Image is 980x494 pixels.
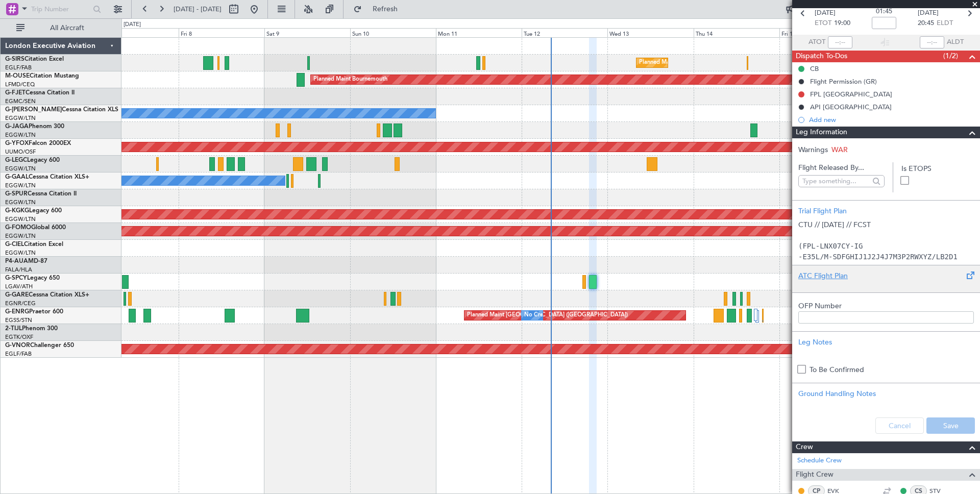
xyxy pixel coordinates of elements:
a: EGSS/STN [5,316,32,324]
span: M-OUSE [5,73,30,79]
span: ATOT [808,37,825,47]
span: ALDT [947,37,964,47]
div: Trial Flight Plan [798,206,974,216]
a: EGGW/LTN [5,182,36,189]
button: All Aircraft [11,20,111,36]
label: To Be Confirmed [810,364,864,375]
div: No Crew [524,308,548,323]
a: Schedule Crew [797,456,842,466]
a: EGGW/LTN [5,249,36,257]
span: G-VNOR [5,342,30,349]
span: [DATE] [815,8,836,18]
span: G-SPCY [5,275,27,281]
a: G-GARECessna Citation XLS+ [5,292,89,298]
span: G-GARE [5,292,29,298]
a: G-FJETCessna Citation II [5,90,75,96]
label: Is ETOPS [901,163,974,174]
a: LGAV/ATH [5,283,33,290]
div: Thu 7 [93,28,179,37]
div: Wed 13 [607,28,693,37]
span: G-[PERSON_NAME] [5,107,62,113]
input: Type something... [802,174,869,189]
a: FALA/HLA [5,266,32,274]
div: Sun 10 [350,28,436,37]
a: M-OUSECitation Mustang [5,73,79,79]
div: Leg Notes [798,337,974,348]
div: Sat 9 [264,28,350,37]
a: 2-TIJLPhenom 300 [5,326,58,332]
div: ATC Flight Plan [798,270,974,281]
a: G-[PERSON_NAME]Cessna Citation XLS [5,107,118,113]
a: G-ENRGPraetor 600 [5,309,63,315]
div: Planned Maint [GEOGRAPHIC_DATA] ([GEOGRAPHIC_DATA]) [639,55,800,70]
span: G-YFOX [5,140,29,146]
span: G-SIRS [5,56,24,62]
span: G-ENRG [5,309,29,315]
span: Refresh [364,6,407,13]
p: CTU // [DATE] // FCST [798,219,974,230]
span: G-FJET [5,90,26,96]
span: G-CIEL [5,241,24,248]
div: [DATE] [124,20,141,29]
a: UUMO/OSF [5,148,36,156]
a: EGGW/LTN [5,114,36,122]
span: 2-TIJL [5,326,22,332]
a: G-VNORChallenger 650 [5,342,74,349]
span: Flight Released By... [798,162,885,173]
div: API [GEOGRAPHIC_DATA] [810,103,892,111]
span: WAR [831,145,848,155]
div: CB [810,64,819,73]
a: G-KGKGLegacy 600 [5,208,62,214]
span: [DATE] - [DATE] [174,5,222,14]
a: EGLF/FAB [5,64,32,71]
span: 01:45 [876,7,892,17]
span: 20:45 [918,18,934,29]
span: Flight Crew [796,469,834,481]
a: P4-AUAMD-87 [5,258,47,264]
input: --:-- [828,36,852,48]
span: G-FOMO [5,225,31,231]
a: EGTK/OXF [5,333,33,341]
div: Flight Permission (GR) [810,77,877,86]
div: Add new [809,115,975,124]
a: G-LEGCLegacy 600 [5,157,60,163]
a: EGGW/LTN [5,232,36,240]
div: Thu 14 [694,28,779,37]
a: EGMC/SEN [5,97,36,105]
button: Refresh [349,1,410,17]
input: Trip Number [31,2,90,17]
a: G-FOMOGlobal 6000 [5,225,66,231]
div: Tue 12 [522,28,607,37]
div: Ground Handling Notes [798,388,974,399]
span: ELDT [937,18,953,29]
a: LFMD/CEQ [5,81,35,88]
span: G-LEGC [5,157,27,163]
span: Dispatch To-Dos [796,51,847,62]
a: EGGW/LTN [5,165,36,172]
a: EGLF/FAB [5,350,32,358]
div: Mon 11 [436,28,522,37]
span: All Aircraft [27,24,108,32]
span: G-JAGA [5,123,29,130]
div: Fri 15 [779,28,865,37]
label: OFP Number [798,301,974,311]
a: G-SPURCessna Citation II [5,191,77,197]
a: G-YFOXFalcon 2000EX [5,140,71,146]
a: G-SIRSCitation Excel [5,56,64,62]
span: Leg Information [796,127,847,138]
div: Planned Maint Bournemouth [313,72,387,87]
span: G-KGKG [5,208,29,214]
span: P4-AUA [5,258,28,264]
a: EGGW/LTN [5,199,36,206]
span: (1/2) [943,51,958,61]
div: Warnings [792,144,980,155]
a: EGNR/CEG [5,300,36,307]
span: Crew [796,441,813,453]
a: G-SPCYLegacy 650 [5,275,60,281]
span: ETOT [815,18,831,29]
span: G-SPUR [5,191,28,197]
a: G-JAGAPhenom 300 [5,123,64,130]
span: G-GAAL [5,174,29,180]
a: G-GAALCessna Citation XLS+ [5,174,89,180]
span: [DATE] [918,8,939,18]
